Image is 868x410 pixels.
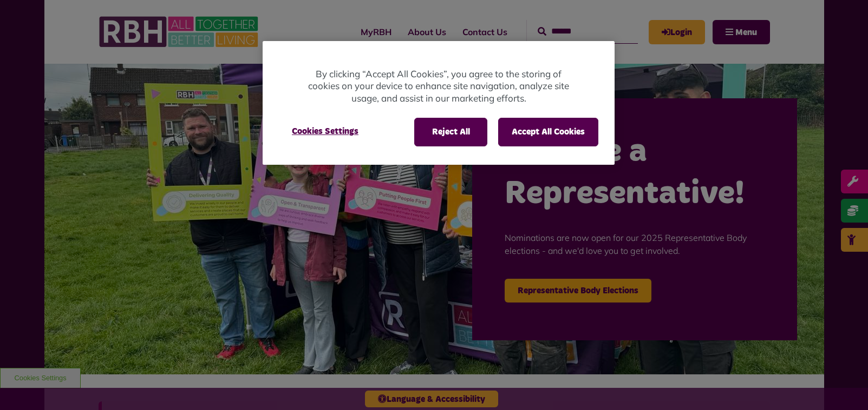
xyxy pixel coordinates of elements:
button: Cookies Settings [279,118,371,145]
p: By clicking “Accept All Cookies”, you agree to the storing of cookies on your device to enhance s... [306,68,571,105]
button: Reject All [414,118,487,146]
button: Accept All Cookies [498,118,598,146]
div: Cookie banner [263,41,615,165]
div: Privacy [263,41,615,165]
